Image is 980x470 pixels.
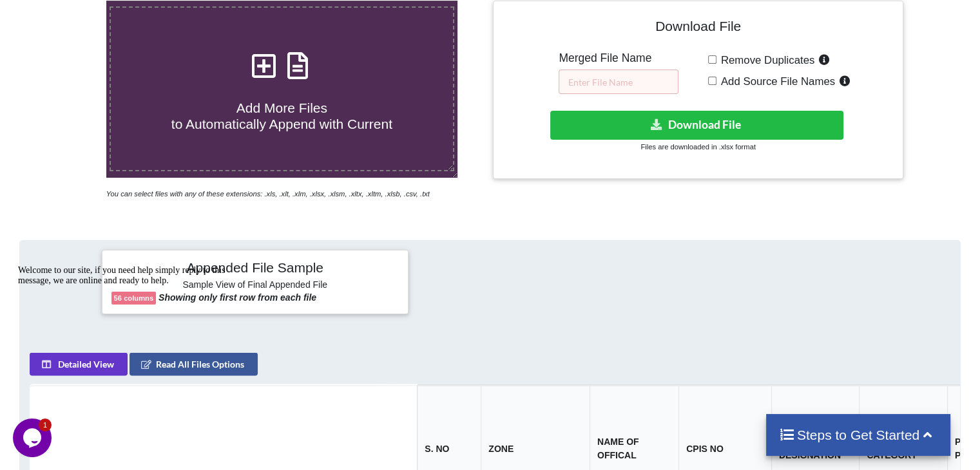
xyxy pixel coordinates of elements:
h6: Sample View of Final Appended File [111,279,399,292]
div: Welcome to our site, if you need help simply reply to this message, we are online and ready to help. [5,5,237,26]
span: Remove Duplicates [716,54,815,66]
button: Download File [550,111,843,140]
span: Add More Files to Automatically Append with Current [171,100,392,131]
input: Enter File Name [559,70,678,94]
iframe: chat widget [13,260,245,412]
iframe: chat widget [13,418,54,457]
h4: Steps to Get Started [779,427,938,443]
small: Files are downloaded in .xlsx format [640,143,755,151]
span: Welcome to our site, if you need help simply reply to this message, we are online and ready to help. [5,5,213,25]
h4: Appended File Sample [111,259,399,277]
span: Add Source File Names [716,75,835,88]
button: Read All Files Options [130,352,258,375]
h4: Download File [503,10,893,47]
i: You can select files with any of these extensions: .xls, .xlt, .xlm, .xlsx, .xlsm, .xltx, .xltm, ... [106,190,430,198]
h5: Merged File Name [559,52,678,65]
